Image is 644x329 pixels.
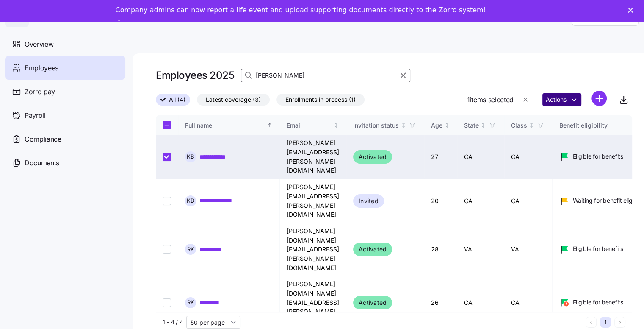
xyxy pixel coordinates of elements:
[267,122,273,128] div: Sorted ascending
[116,6,486,14] div: Company admins can now report a life event and upload supporting documents directly to the Zorro ...
[504,223,553,276] td: VA
[424,223,457,276] td: 28
[573,245,623,253] span: Eligible for benefits
[346,115,424,135] th: Invitation statusNot sorted
[5,151,125,175] a: Documents
[600,317,611,328] button: 1
[464,121,479,130] div: State
[359,244,387,254] span: Activated
[163,153,171,161] input: Select record 1
[467,95,514,105] span: 1 items selected
[5,32,125,56] a: Overview
[504,179,553,223] td: CA
[353,121,399,130] div: Invitation status
[5,56,125,80] a: Employees
[25,63,58,73] span: Employees
[185,121,265,130] div: Full name
[280,276,346,329] td: [PERSON_NAME][DOMAIN_NAME][EMAIL_ADDRESS][PERSON_NAME][DOMAIN_NAME]
[287,121,332,130] div: Email
[457,115,504,135] th: StateNot sorted
[25,134,61,145] span: Compliance
[187,247,194,252] span: R K
[431,121,442,130] div: Age
[156,69,234,82] h1: Employees 2025
[457,179,504,223] td: CA
[25,158,59,168] span: Documents
[206,94,261,105] span: Latest coverage (3)
[401,122,406,128] div: Not sorted
[169,94,185,105] span: All (4)
[163,197,171,205] input: Select record 2
[546,97,567,103] span: Actions
[178,115,280,135] th: Full nameSorted ascending
[573,298,623,307] span: Eligible for benefits
[511,121,527,130] div: Class
[504,276,553,329] td: CA
[187,300,194,305] span: R K
[163,245,171,254] input: Select record 3
[285,94,356,105] span: Enrollments in process (1)
[480,122,486,128] div: Not sorted
[163,298,171,307] input: Select record 4
[5,80,125,103] a: Zorro pay
[116,20,169,29] a: Take a tour
[424,276,457,329] td: 26
[359,196,379,206] span: Invited
[187,154,194,159] span: K B
[163,121,171,129] input: Select all records
[5,103,125,127] a: Payroll
[187,198,194,204] span: K D
[333,122,339,128] div: Not sorted
[457,223,504,276] td: VA
[504,115,553,135] th: ClassNot sorted
[457,135,504,179] td: CA
[25,110,46,121] span: Payroll
[573,152,623,161] span: Eligible for benefits
[25,86,55,97] span: Zorro pay
[5,127,125,151] a: Compliance
[280,135,346,179] td: [PERSON_NAME][EMAIL_ADDRESS][PERSON_NAME][DOMAIN_NAME]
[628,8,636,13] div: Close
[424,179,457,223] td: 20
[591,91,607,106] svg: add icon
[424,135,457,179] td: 27
[542,93,581,106] button: Actions
[457,276,504,329] td: CA
[504,135,553,179] td: CA
[163,318,183,326] span: 1 - 4 / 4
[280,223,346,276] td: [PERSON_NAME][DOMAIN_NAME][EMAIL_ADDRESS][PERSON_NAME][DOMAIN_NAME]
[280,179,346,223] td: [PERSON_NAME][EMAIL_ADDRESS][PERSON_NAME][DOMAIN_NAME]
[586,317,597,328] button: Previous page
[444,122,450,128] div: Not sorted
[614,317,625,328] button: Next page
[25,39,53,50] span: Overview
[359,152,387,162] span: Activated
[241,69,410,82] input: Search Employees
[528,122,534,128] div: Not sorted
[280,115,346,135] th: EmailNot sorted
[424,115,457,135] th: AgeNot sorted
[359,298,387,308] span: Activated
